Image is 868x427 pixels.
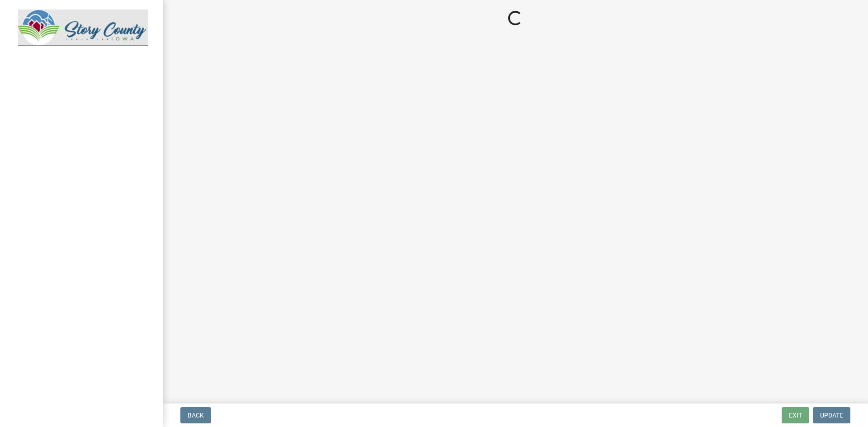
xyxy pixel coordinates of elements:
[18,9,148,46] img: Story County, Iowa
[180,407,211,423] button: Back
[188,412,204,419] span: Back
[813,407,850,423] button: Update
[820,412,843,419] span: Update
[782,407,809,423] button: Exit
